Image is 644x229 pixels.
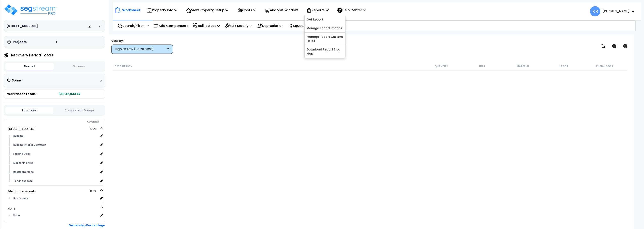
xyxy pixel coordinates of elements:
button: Squeeze [55,63,103,70]
p: Property Info [147,7,177,13]
small: Material [517,65,529,68]
small: Labor [559,65,568,68]
a: Get Report [305,15,345,24]
a: Download Report Slug Map [305,45,345,58]
a: Site Improvements 100.0% [8,189,36,193]
div: Restroom Areas [12,169,98,174]
p: Analysis Window [265,7,298,13]
a: None [8,206,15,211]
div: Mezzanine Area [12,160,98,165]
div: Ownership [12,119,105,124]
img: logo_pro_r.png [4,4,57,16]
div: Building Interior Common [12,142,98,147]
div: Site Exterior [12,196,98,201]
small: Initial Cost [596,65,613,68]
small: Unit [479,65,485,68]
div: Depreciation [255,21,286,31]
p: Reports [307,7,329,13]
b: 13,142,043.62 [59,92,80,96]
div: High to Low (Total Cost) [115,47,166,52]
a: Manage Report Images [305,24,345,32]
p: View Property Setup [186,7,228,13]
span: 100.0% [89,189,100,194]
div: Tenant Spaces [12,179,98,183]
button: Component Groups [55,108,103,113]
p: Depreciation [257,23,284,29]
span: KR [590,6,600,16]
p: Worksheet [122,7,140,13]
a: [STREET_ADDRESS] 100.0% [8,127,36,131]
small: Description [115,65,132,68]
span: 100.0% [89,126,100,131]
div: Building [12,133,98,138]
p: Help Center [337,7,366,13]
b: [PERSON_NAME] [602,9,630,13]
button: Locations [5,107,53,114]
span: Worksheet Totals: [7,92,36,96]
div: None [12,213,98,218]
div: Loading Dock [12,151,98,156]
p: Add Components [154,23,188,29]
h3: Projects [13,40,27,44]
p: Search/Filter [117,23,144,29]
p: Bulk Modify [225,23,252,29]
p: Squeeze [288,23,311,29]
div: Add Components [151,21,191,31]
h4: Recovery Period Totals [11,53,54,57]
p: Costs [237,7,256,13]
button: Normal [5,63,54,70]
p: Bulk Select [193,23,220,29]
div: View by: [111,39,173,43]
h3: Bonus [12,79,22,82]
small: Quantity [435,65,448,68]
b: Ownership Percentage [69,223,105,227]
h3: [STREET_ADDRESS] [6,24,38,28]
a: Manage Report Custom Fields [305,33,345,45]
